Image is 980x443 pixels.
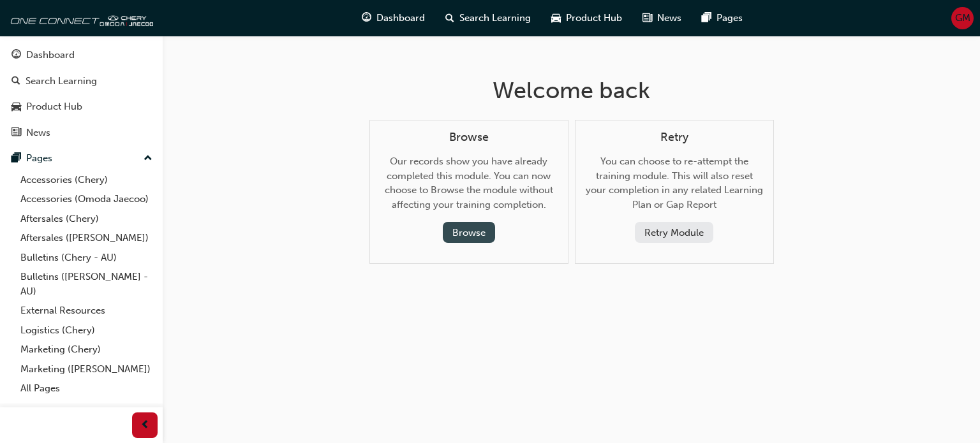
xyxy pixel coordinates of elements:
button: Retry Module [635,222,713,243]
a: Aftersales ([PERSON_NAME]) [15,228,158,248]
h4: Browse [380,131,558,145]
a: Bulletins (Chery - AU) [15,248,158,268]
span: guage-icon [362,10,371,26]
a: News [5,121,158,145]
a: Marketing ([PERSON_NAME]) [15,359,158,379]
div: Our records show you have already completed this module. You can now choose to Browse the module ... [380,131,558,243]
button: GM [951,7,974,29]
div: Product Hub [26,99,82,114]
div: News [26,126,50,140]
span: car-icon [11,101,21,113]
div: Dashboard [26,48,75,62]
span: Search Learning [459,11,531,25]
span: news-icon [642,10,652,26]
button: Browse [443,222,495,243]
span: News [657,11,681,25]
span: search-icon [11,76,20,87]
a: External Resources [15,301,158,321]
span: car-icon [551,10,561,26]
a: Logistics (Chery) [15,321,158,340]
a: guage-iconDashboard [352,5,435,31]
span: Pages [716,11,743,25]
a: search-iconSearch Learning [435,5,541,31]
span: search-icon [445,10,454,26]
a: Marketing (Chery) [15,340,158,359]
span: guage-icon [11,50,21,61]
span: Dashboard [376,11,425,25]
a: pages-iconPages [692,5,753,31]
img: oneconnect [6,5,153,31]
a: Accessories (Omoda Jaecoo) [15,189,158,209]
a: news-iconNews [632,5,692,31]
button: Pages [5,147,158,170]
a: Product Hub [5,95,158,119]
a: All Pages [15,379,158,398]
a: Search Learning [5,69,158,93]
span: pages-icon [702,10,711,26]
span: GM [955,11,970,25]
a: Bulletins ([PERSON_NAME] - AU) [15,267,158,301]
a: Dashboard [5,43,158,67]
div: Pages [26,151,52,166]
button: DashboardSearch LearningProduct HubNews [5,41,158,147]
h1: Welcome back [369,76,774,105]
h4: Retry [586,131,763,145]
span: pages-icon [11,153,21,164]
div: You can choose to re-attempt the training module. This will also reset your completion in any rel... [586,131,763,243]
a: Accessories (Chery) [15,170,158,190]
a: Aftersales (Chery) [15,209,158,229]
div: Search Learning [26,74,97,89]
a: car-iconProduct Hub [541,5,632,31]
span: prev-icon [140,418,150,433]
span: Product Hub [566,11,622,25]
span: news-icon [11,127,21,139]
span: up-icon [144,150,152,167]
